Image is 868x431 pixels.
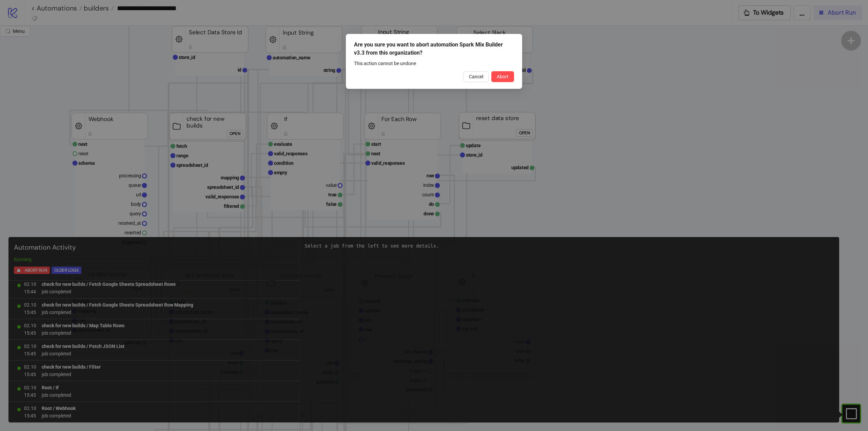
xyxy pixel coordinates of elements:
div: This action cannot be undone [354,60,514,67]
div: Are you sure you want to abort automation Spark Mix Builder v3.3 from this organization? [354,41,514,57]
button: Abort [491,71,514,82]
span: Cancel [469,74,483,79]
button: Cancel [463,71,489,82]
span: Abort [497,74,509,79]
